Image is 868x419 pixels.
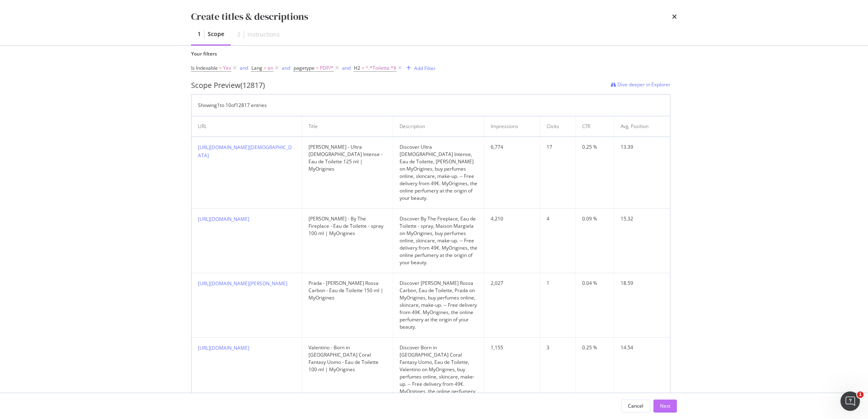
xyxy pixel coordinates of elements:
[621,344,664,351] div: 14.54
[198,102,267,109] div: Showing 1 to 10 of 12817 entries
[653,400,677,413] button: Next
[362,64,364,71] span: =
[237,30,240,38] div: 2
[198,144,292,159] a: [URL][DOMAIN_NAME][DEMOGRAPHIC_DATA]
[840,391,860,411] iframe: Intercom live chat
[540,116,575,137] th: Clicks
[308,344,386,373] div: Valentino - Born in [GEOGRAPHIC_DATA] Coral Fantasy Uomo - Eau de Toilette 100 ml | MyOrigines
[247,30,280,38] div: Instructions
[400,280,477,331] div: Discover [PERSON_NAME] Rossa Carbon, Eau de Toilette, Prada on MyOrigines, buy perfumes online, s...
[491,344,533,351] div: 1,155
[294,64,315,71] span: pagetype
[240,64,248,71] div: and
[308,143,386,173] div: [PERSON_NAME] - Ultra [DEMOGRAPHIC_DATA] Intense - Eau de Toilette 125 ml | MyOrigines
[547,280,568,287] div: 1
[660,402,670,409] div: Next
[191,116,302,137] th: URL
[208,30,224,38] div: Scope
[547,143,568,151] div: 17
[582,143,608,151] div: 0.25 %
[366,62,396,74] span: ^.*Toilette.*$
[219,64,222,71] span: =
[400,143,477,202] div: Discover Ultra [DEMOGRAPHIC_DATA] Intense, Eau de Toilette, [PERSON_NAME] on MyOrigines, buy perf...
[614,116,670,137] th: Avg. Position
[393,116,484,137] th: Description
[621,280,664,287] div: 18.59
[617,81,670,88] span: Dive deeper in Explorer
[621,143,664,151] div: 13.39
[621,215,664,222] div: 15.32
[198,280,287,287] a: [URL][DOMAIN_NAME][PERSON_NAME]
[308,215,386,237] div: [PERSON_NAME] - By The Fireplace - Eau de Toilette - spray 100 ml | MyOrigines
[628,402,643,409] div: Cancel
[198,216,249,222] a: [URL][DOMAIN_NAME]
[414,65,436,72] div: Add Filter
[400,215,477,266] div: Discover By The Fireplace, Eau de Toilette - spray, Maison Margiela on MyOrigines, buy perfumes o...
[342,64,351,72] button: and
[342,64,351,71] div: and
[198,30,201,38] div: 1
[191,64,218,71] span: Is Indexable
[491,143,533,151] div: 6,774
[198,344,249,351] a: [URL][DOMAIN_NAME]
[611,80,670,91] a: Dive deeper in Explorer
[582,215,608,222] div: 0.09 %
[491,280,533,287] div: 2,027
[191,50,670,57] label: Your filters
[223,62,231,74] span: Yes
[320,62,334,74] span: PDP/*
[191,80,265,91] div: Scope Preview (12817)
[857,391,864,398] span: 1
[282,64,290,72] button: and
[400,344,477,402] div: Discover Born in [GEOGRAPHIC_DATA] Coral Fantasy Uomo, Eau de Toilette, Valentino on MyOrigines, ...
[308,280,386,301] div: Prada - [PERSON_NAME] Rossa Carbon - Eau de Toilette 150 ml | MyOrigines
[672,10,677,24] div: times
[484,116,540,137] th: Impressions
[491,215,533,222] div: 4,210
[264,64,266,71] span: =
[403,63,436,73] button: Add Filter
[582,344,608,351] div: 0.25 %
[191,10,308,24] div: Create titles & descriptions
[240,64,248,72] button: and
[547,344,568,351] div: 3
[354,64,360,71] span: H2
[251,64,262,71] span: Lang
[302,116,393,137] th: Title
[316,64,319,71] span: =
[582,280,608,287] div: 0.04 %
[282,64,290,71] div: and
[268,62,273,74] span: en
[576,116,615,137] th: CTR
[621,400,650,413] button: Cancel
[547,215,568,222] div: 4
